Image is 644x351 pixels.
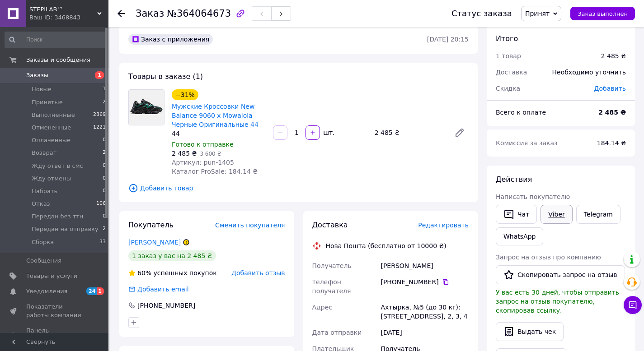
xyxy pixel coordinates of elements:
span: 106 [96,200,106,208]
div: Вернуться назад [118,9,125,18]
span: STEPILAB™ [29,5,97,14]
span: 2869 [93,111,106,119]
span: Жду отмены [32,175,71,183]
span: Товары и услуги [26,272,77,280]
span: Готово к отправке [172,141,234,148]
button: Выдать чек [496,322,564,341]
span: Товары в заказе (1) [128,72,203,81]
span: 2 [103,149,106,157]
span: Уведомления [26,287,67,296]
a: Viber [541,205,572,224]
div: Нова Пошта (бесплатно от 10000 ₴) [324,241,449,250]
span: 1 товар [496,52,521,60]
span: Скидка [496,85,520,92]
button: Заказ выполнен [570,7,635,20]
span: 2 485 ₴ [172,150,197,157]
span: Действия [496,175,532,184]
span: Сообщения [26,257,61,265]
span: Заказы [26,71,48,79]
span: Покупатель [128,221,174,229]
div: 44 [172,129,266,138]
span: Новые [32,85,52,93]
span: Сборка [32,238,54,246]
span: 184.14 ₴ [597,139,626,147]
input: Поиск [5,32,107,48]
span: Сменить покупателя [215,222,285,229]
span: Написать покупателю [496,193,570,200]
div: Необходимо уточнить [547,62,631,82]
span: 60% [137,269,151,277]
span: Добавить [594,85,626,92]
img: Мужские Кроссовки New Balance 9060 x Mowalola Черные Оригинальные 44 [129,90,164,125]
span: Адрес [312,304,332,311]
span: Доставка [312,221,348,229]
span: У вас есть 30 дней, чтобы отправить запрос на отзыв покупателю, скопировав ссылку. [496,289,619,314]
span: Добавить товар [128,183,469,193]
div: 1 заказ у вас на 2 485 ₴ [128,250,216,261]
span: Редактировать [418,222,469,229]
div: 2 485 ₴ [601,51,626,60]
span: Добавить отзыв [231,269,285,277]
div: [PERSON_NAME] [379,258,470,274]
time: [DATE] 20:15 [427,36,469,43]
span: Итого [496,34,518,43]
span: №364064673 [167,8,231,19]
span: 0 [103,136,106,144]
span: 1 [103,85,106,93]
span: Запрос на отзыв про компанию [496,254,601,261]
span: 24 [86,287,97,295]
span: Оплаченные [32,136,71,144]
span: 0 [103,162,106,170]
a: Мужские Кроссовки New Balance 9060 x Mowalola Черные Оригинальные 44 [172,103,259,128]
span: Принятые [32,98,63,106]
div: Ваш ID: 3468843 [29,14,108,22]
span: 0 [103,187,106,195]
span: 1 [97,287,104,295]
a: Telegram [576,205,620,224]
span: Возврат [32,149,56,157]
span: Всего к оплате [496,109,546,116]
span: Комиссия за заказ [496,139,558,147]
span: Каталог ProSale: 184.14 ₴ [172,168,258,175]
span: Принят [525,10,550,17]
span: 2 [103,98,106,106]
div: успешных покупок [128,268,217,277]
span: Панель управления [26,327,84,343]
a: Редактировать [451,124,469,142]
span: Передан без ттн [32,212,83,221]
span: Набрать [32,187,57,195]
button: Чат с покупателем [624,296,642,314]
div: Добавить email [136,285,190,294]
div: Добавить email [127,285,190,294]
button: Скопировать запрос на отзыв [496,265,625,284]
span: Жду ответ в смс [32,162,83,170]
span: Отказ [32,200,50,208]
span: Телефон получателя [312,278,351,295]
div: [PHONE_NUMBER] [136,301,196,310]
div: Заказ с приложения [128,34,213,45]
div: 2 485 ₴ [371,126,447,139]
span: 3 600 ₴ [200,151,221,157]
span: 33 [99,238,106,246]
span: Заказ выполнен [578,10,628,17]
span: 0 [103,175,106,183]
div: Ахтырка, №5 (до 30 кг): [STREET_ADDRESS], 2, 3, 4 [379,299,470,324]
span: Выполненные [32,111,75,119]
span: 1221 [93,124,106,132]
a: [PERSON_NAME] [128,239,181,246]
span: Получатель [312,262,352,269]
span: Доставка [496,69,527,76]
div: −31% [172,89,198,100]
div: [PHONE_NUMBER] [381,277,469,286]
span: Заказы и сообщения [26,56,90,64]
a: WhatsApp [496,227,543,245]
div: Статус заказа [451,9,512,18]
span: Заказ [136,8,164,19]
b: 2 485 ₴ [598,109,626,116]
div: шт. [321,128,335,137]
span: Артикул: pun-1405 [172,159,234,166]
div: [DATE] [379,324,470,341]
span: Дата отправки [312,329,362,336]
span: 0 [103,212,106,221]
span: Передан на отправку [32,225,99,233]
